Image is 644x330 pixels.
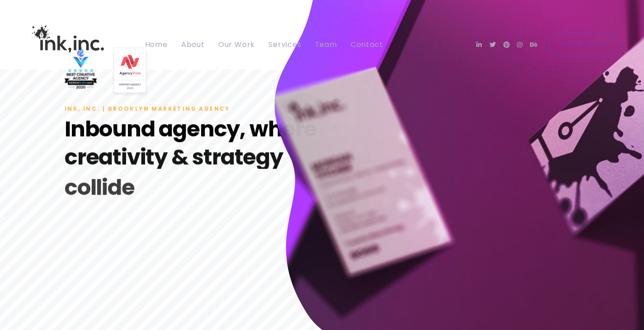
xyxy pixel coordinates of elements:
span: Get in Touch [560,39,609,50]
span: Team [315,39,337,50]
span: Inbound agency, where [65,114,317,144]
span: Contact [351,39,383,50]
span: Ink, Inc. | Brooklyn Marketing Agency [65,104,230,113]
span: collide [65,172,135,203]
img: Ink, Inc. | Marketing Agency [23,8,113,69]
span: Home [145,39,168,50]
a: Get in Touch [549,33,621,56]
span: creativity & strategy [65,142,283,172]
span: Our Work [218,39,255,50]
span: Services [268,39,301,50]
span: About [181,39,205,50]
